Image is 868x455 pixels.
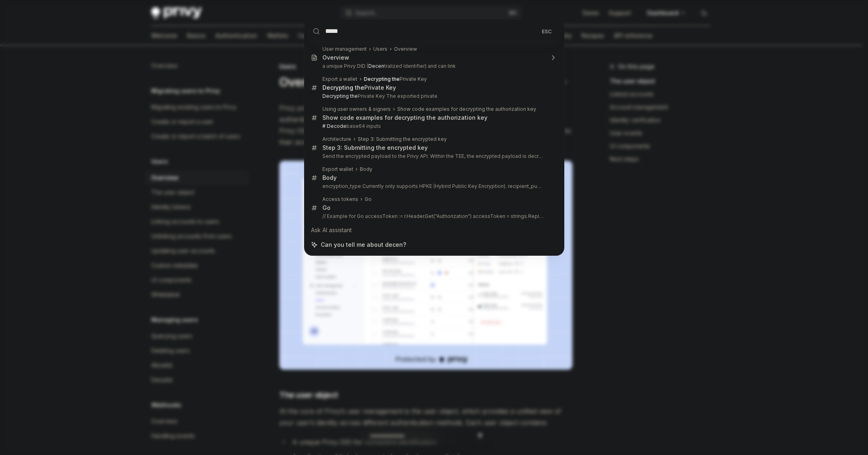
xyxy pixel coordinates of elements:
[322,76,357,82] div: Export a wallet
[365,196,372,203] div: Go
[322,144,428,151] div: Step 3: Submitting the encrypted key
[322,213,544,220] p: // Example for Go accessToken := r.Header.Get("Authorization") accessToken = strings.Replace(accessT
[368,63,384,69] b: Decen
[322,196,358,203] div: Access tokens
[322,153,544,160] p: Send the encrypted payload to the Privy API. Within the TEE, the encrypted payload is decrypted and
[364,76,400,82] b: Decrypting the
[322,136,351,142] div: Architecture
[322,84,396,91] div: Private Key
[360,166,372,173] div: Body
[322,93,544,99] p: Private Key The exported private
[358,136,447,142] div: Step 3: Submitting the encrypted key
[322,46,367,52] div: User management
[322,114,487,121] div: Show code examples for decrypting the authorization key
[322,93,358,99] b: Decrypting the
[321,241,406,249] span: Can you tell me about decen?
[322,84,364,91] b: Decrypting the
[322,63,544,69] p: a unique Privy DID ( tralized Identifier) and can link
[322,54,349,61] div: Overview
[397,106,536,112] div: Show code examples for decrypting the authorization key
[364,76,427,82] div: Private Key
[373,46,387,52] div: Users
[540,27,554,35] div: ESC
[307,223,561,237] div: Ask AI assistant
[394,46,417,52] div: Overview
[322,174,337,181] div: Body
[322,106,391,112] div: Using user owners & signers
[322,166,353,173] div: Export wallet
[322,123,544,129] p: base64 inputs
[322,183,544,190] p: encryption_type Currently only supports HPKE (Hybrid Public Key Encryption). recipient_public_key Ba
[322,204,331,211] div: Go
[322,123,346,129] b: # Decode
